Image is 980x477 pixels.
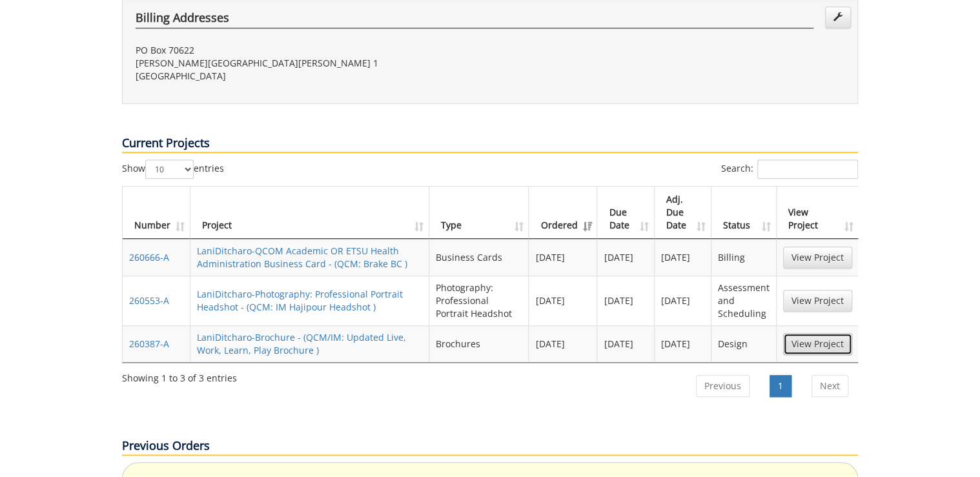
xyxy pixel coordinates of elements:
[190,187,429,239] th: Project: activate to sort column ascending
[429,325,529,362] td: Brochures
[597,276,654,325] td: [DATE]
[197,331,406,356] a: LaniDitcharo-Brochure - (QCM/IM: Updated Live, Work, Learn, Play Brochure )
[529,325,597,362] td: [DATE]
[136,70,480,83] p: [GEOGRAPHIC_DATA]
[122,438,858,456] p: Previous Orders
[783,333,852,355] a: View Project
[777,187,859,239] th: View Project: activate to sort column ascending
[711,239,777,276] td: Billing
[136,44,480,57] p: PO Box 70622
[529,187,597,239] th: Ordered: activate to sort column ascending
[129,338,169,350] a: 260387-A
[129,251,169,263] a: 260666-A
[429,276,529,325] td: Photography: Professional Portrait Headshot
[597,187,654,239] th: Due Date: activate to sort column ascending
[655,325,711,362] td: [DATE]
[197,245,407,270] a: LaniDitcharo-QCOM Academic OR ETSU Health Administration Business Card - (QCM: Brake BC )
[655,239,711,276] td: [DATE]
[655,276,711,325] td: [DATE]
[655,187,711,239] th: Adj. Due Date: activate to sort column ascending
[529,276,597,325] td: [DATE]
[711,276,777,325] td: Assessment and Scheduling
[145,159,194,179] select: Showentries
[123,187,190,239] th: Number: activate to sort column ascending
[696,375,750,397] a: Previous
[529,239,597,276] td: [DATE]
[136,57,480,70] p: [PERSON_NAME][GEOGRAPHIC_DATA][PERSON_NAME] 1
[122,135,858,153] p: Current Projects
[711,325,777,362] td: Design
[122,159,224,179] label: Show entries
[783,290,852,312] a: View Project
[136,12,813,28] h4: Billing Addresses
[197,288,403,313] a: LaniDitcharo-Photography: Professional Portrait Headshot - (QCM: IM Hajipour Headshot )
[429,239,529,276] td: Business Cards
[770,375,791,397] a: 1
[711,187,777,239] th: Status: activate to sort column ascending
[429,187,529,239] th: Type: activate to sort column ascending
[812,375,848,397] a: Next
[783,247,852,269] a: View Project
[757,159,858,179] input: Search:
[721,159,858,179] label: Search:
[129,294,169,307] a: 260553-A
[825,6,851,28] a: Edit Addresses
[597,325,654,362] td: [DATE]
[122,367,237,385] div: Showing 1 to 3 of 3 entries
[597,239,654,276] td: [DATE]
